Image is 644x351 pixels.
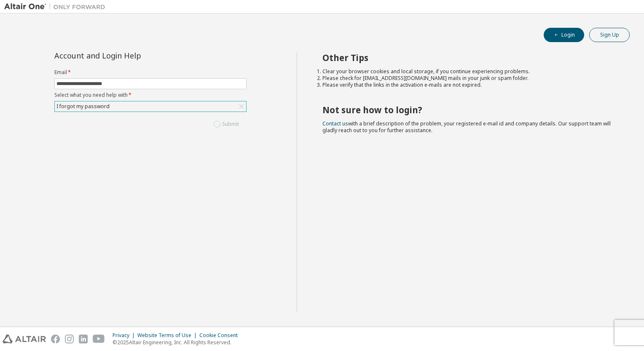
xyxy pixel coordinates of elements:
[3,335,46,343] img: altair_logo.svg
[199,332,243,339] div: Cookie Consent
[54,69,247,76] label: Email
[65,335,74,343] img: instagram.svg
[322,82,615,88] li: Please verify that the links in the activation e-mails are not expired.
[51,335,60,343] img: facebook.svg
[589,28,630,42] button: Sign Up
[79,335,88,343] img: linkedin.svg
[137,332,199,339] div: Website Terms of Use
[322,75,615,82] li: Please check for [EMAIL_ADDRESS][DOMAIN_NAME] mails in your junk or spam folder.
[54,92,247,98] label: Select what you need help with
[113,339,243,346] p: © 2025 Altair Engineering, Inc. All Rights Reserved.
[322,68,615,75] li: Clear your browser cookies and local storage, if you continue experiencing problems.
[322,120,611,134] span: with a brief description of the problem, your registered e-mail id and company details. Our suppo...
[322,104,615,115] h2: Not sure how to login?
[54,52,208,59] div: Account and Login Help
[113,332,137,339] div: Privacy
[544,28,584,42] button: Login
[4,3,110,11] img: Altair One
[93,335,105,343] img: youtube.svg
[322,52,615,63] h2: Other Tips
[55,101,246,112] div: I forgot my password
[55,102,111,111] div: I forgot my password
[322,120,348,127] a: Contact us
